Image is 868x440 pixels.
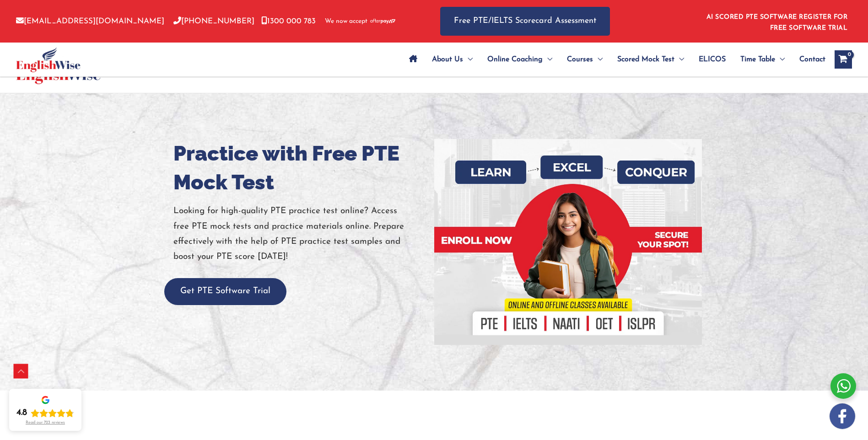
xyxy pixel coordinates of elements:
button: Get PTE Software Trial [164,278,286,305]
a: About UsMenu Toggle [425,43,480,75]
span: Menu Toggle [593,43,603,75]
h1: Practice with Free PTE Mock Test [173,139,427,197]
a: [PHONE_NUMBER] [173,17,254,25]
div: Rating: 4.8 out of 5 [16,408,74,419]
img: white-facebook.png [830,403,855,429]
a: Free PTE/IELTS Scorecard Assessment [440,7,610,36]
nav: Site Navigation: Main Menu [402,43,825,75]
div: Read our 723 reviews [26,420,65,425]
a: CoursesMenu Toggle [560,43,610,75]
div: 4.8 [16,408,27,419]
span: We now accept [325,17,367,26]
span: Online Coaching [487,43,543,75]
span: Time Table [740,43,775,75]
span: Menu Toggle [463,43,473,75]
a: Online CoachingMenu Toggle [480,43,560,75]
span: Menu Toggle [775,43,785,75]
a: Scored Mock TestMenu Toggle [610,43,691,75]
p: Looking for high-quality PTE practice test online? Access free PTE mock tests and practice materi... [173,204,427,264]
img: Afterpay-Logo [370,19,395,24]
a: Get PTE Software Trial [164,287,286,295]
span: About Us [432,43,463,75]
a: ELICOS [691,43,733,75]
a: Time TableMenu Toggle [733,43,792,75]
a: 1300 000 783 [261,17,316,25]
a: [EMAIL_ADDRESS][DOMAIN_NAME] [16,17,164,25]
aside: Header Widget 1 [701,6,852,36]
a: Contact [792,43,825,75]
span: Scored Mock Test [617,43,674,75]
a: AI SCORED PTE SOFTWARE REGISTER FOR FREE SOFTWARE TRIAL [706,14,848,32]
img: cropped-ew-logo [16,47,81,72]
span: Menu Toggle [543,43,552,75]
span: Contact [799,43,825,75]
span: ELICOS [699,43,726,75]
a: View Shopping Cart, empty [835,50,852,69]
span: Courses [567,43,593,75]
span: Menu Toggle [674,43,684,75]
